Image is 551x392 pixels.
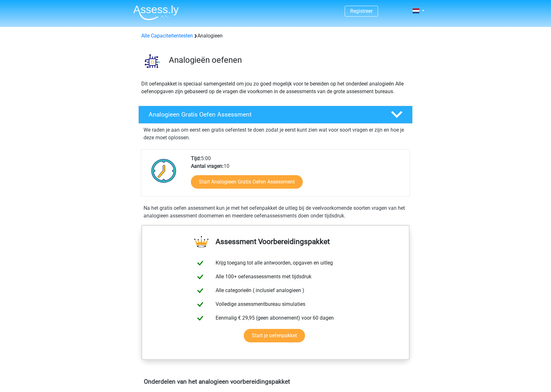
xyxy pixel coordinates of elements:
[139,47,166,75] img: analogieen
[141,33,193,39] a: Alle Capaciteitentesten
[133,5,179,20] img: Assessly
[191,155,201,161] b: Tijd:
[350,8,373,14] a: Registreer
[141,80,410,95] p: Dit oefenpakket is speciaal samengesteld om jou zo goed mogelijk voor te bereiden op het onderdee...
[186,155,409,196] div: 5:00 10
[148,155,180,187] img: Klok
[141,204,410,220] div: Na het gratis oefen assessment kun je met het oefenpakket de uitleg bij de veelvoorkomende soorte...
[149,111,381,118] h4: Analogieen Gratis Oefen Assessment
[144,378,407,385] h4: Onderdelen van het analogieen voorbereidingspakket
[244,329,305,342] a: Start je oefenpakket
[136,106,415,124] a: Analogieen Gratis Oefen Assessment
[191,163,224,169] b: Aantal vragen:
[144,126,407,142] p: We raden je aan om eerst een gratis oefentest te doen zodat je eerst kunt zien wat voor soort vra...
[169,55,407,65] h3: Analogieën oefenen
[191,175,303,189] a: Start Analogieen Gratis Oefen Assessment
[139,32,412,40] div: Analogieen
